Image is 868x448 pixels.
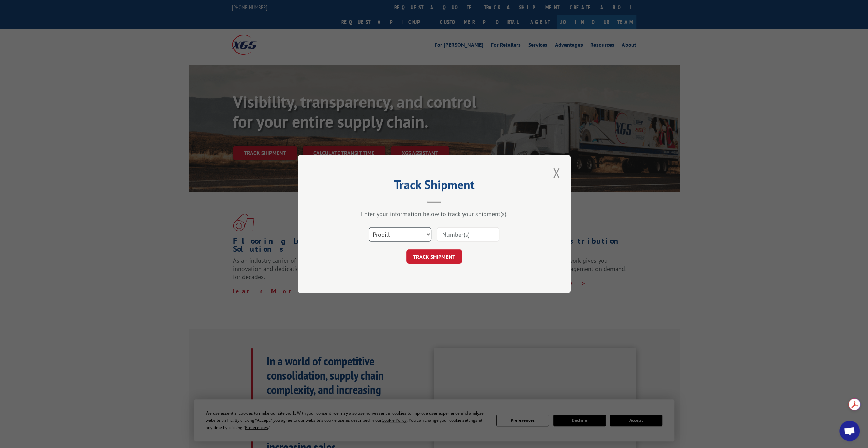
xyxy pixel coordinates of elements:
[437,227,499,242] input: Number(s)
[839,421,860,441] a: Open chat
[332,180,536,193] h2: Track Shipment
[332,210,536,218] div: Enter your information below to track your shipment(s).
[406,249,462,264] button: TRACK SHIPMENT
[550,163,562,182] button: Close modal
